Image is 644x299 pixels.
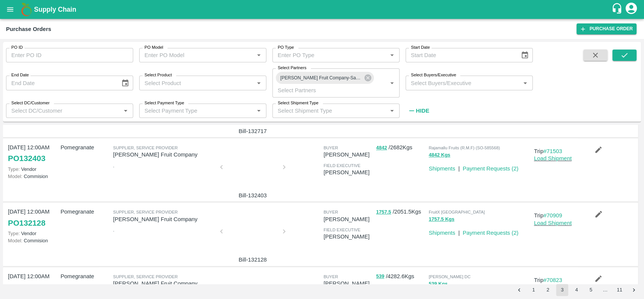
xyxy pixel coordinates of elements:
button: Go to page 2 [542,284,554,296]
p: [PERSON_NAME] [323,215,373,223]
div: Purchase Orders [6,24,51,34]
p: Bill-132128 [224,256,281,264]
label: Select Shipment Type [278,100,318,106]
span: buyer [323,146,338,150]
span: field executive [323,228,360,232]
button: Open [520,78,530,88]
p: Vendor [8,166,57,173]
p: [PERSON_NAME] [323,232,373,241]
p: Pomegranate [60,143,110,152]
b: Supply Chain [34,6,76,13]
p: [DATE] 12:00AM [8,272,57,280]
button: Go to page 11 [613,284,626,296]
button: 1757.5 [376,208,391,217]
input: Select Partners [275,85,375,95]
a: Payment Requests (2) [463,230,518,236]
input: Enter PO ID [6,48,133,62]
button: 4842 [376,144,387,152]
p: Bill-132717 [224,127,281,135]
p: Commision [8,237,57,244]
input: Start Date [406,48,515,62]
label: Select Product [144,72,172,78]
label: Select DC/Customer [11,100,49,106]
span: Model: [8,238,22,243]
a: Shipments [429,230,455,236]
span: Rajamallu Fruits (R.M.F) (SO-585568) [429,146,500,150]
a: Payment Requests (2) [463,166,518,172]
img: logo [19,2,34,17]
p: Trip [534,211,583,220]
p: [PERSON_NAME] [323,168,373,177]
p: [PERSON_NAME] Fruit Company [113,215,215,223]
span: [PERSON_NAME] Fruit Company-Sangamner, [GEOGRAPHIC_DATA]-8806596856 [276,74,366,82]
label: Start Date [411,45,430,51]
input: Select Shipment Type [275,106,385,116]
input: Select Buyers/Executive [408,78,518,88]
a: #70823 [543,277,562,283]
input: Select Payment Type [141,106,242,116]
a: Load Shipment [534,220,572,226]
button: Open [387,50,397,60]
p: / 2682 Kgs [376,143,426,152]
a: PO132128 [8,216,45,230]
span: field executive [323,163,360,168]
div: account of current user [624,2,638,17]
div: [PERSON_NAME] Fruit Company-Sangamner, [GEOGRAPHIC_DATA]-8806596856 [276,72,374,84]
button: Go to page 5 [585,284,597,296]
button: Hide [406,104,431,117]
button: Open [121,106,131,116]
a: #70909 [543,212,562,218]
div: | [455,226,460,237]
label: PO Model [144,45,163,51]
p: [PERSON_NAME] Fruit Company [113,279,215,288]
input: Enter PO Model [141,50,242,60]
p: / 2051.5 Kgs [376,208,426,216]
button: Open [387,78,397,88]
span: , [113,163,114,168]
button: Go to next page [628,284,640,296]
input: Select DC/Customer [8,106,118,116]
p: Pomegranate [60,272,110,280]
button: 1757.5 Kgs [429,215,454,224]
p: Vendor [8,230,57,237]
span: Supplier, Service Provider [113,146,178,150]
label: PO ID [11,45,23,51]
p: / 4282.6 Kgs [376,272,426,281]
button: Go to page 1 [527,284,539,296]
div: … [599,287,611,294]
a: Shipments [429,166,455,172]
button: Open [254,78,264,88]
span: , [113,228,114,232]
label: End Date [11,72,29,78]
span: [PERSON_NAME] DC [429,274,470,279]
button: Open [387,106,397,116]
p: [PERSON_NAME] Fruit Company [113,150,215,159]
button: 539 Kgs [429,280,447,288]
p: [PERSON_NAME] [323,150,373,159]
label: Select Payment Type [144,100,184,106]
input: End Date [6,76,115,90]
p: [PERSON_NAME] [323,279,373,288]
nav: pagination navigation [512,284,641,296]
span: Supplier, Service Provider [113,274,178,279]
p: [DATE] 12:00AM [8,208,57,216]
button: Choose date [518,48,532,62]
strong: Hide [416,108,429,114]
span: buyer [323,274,338,279]
p: Pomegranate [60,208,110,216]
button: Choose date [118,76,132,90]
p: Bill-132403 [224,191,281,200]
button: Go to page 4 [570,284,583,296]
button: Open [254,50,264,60]
input: Enter PO Type [275,50,375,60]
div: customer-support [611,3,624,16]
div: | [455,161,460,173]
button: Open [254,106,264,116]
p: Commision [8,173,57,180]
span: Type: [8,166,20,172]
span: buyer [323,210,338,214]
input: Select Product [141,78,252,88]
label: PO Type [278,45,294,51]
a: PO132403 [8,152,45,165]
p: [DATE] 12:00AM [8,143,57,152]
